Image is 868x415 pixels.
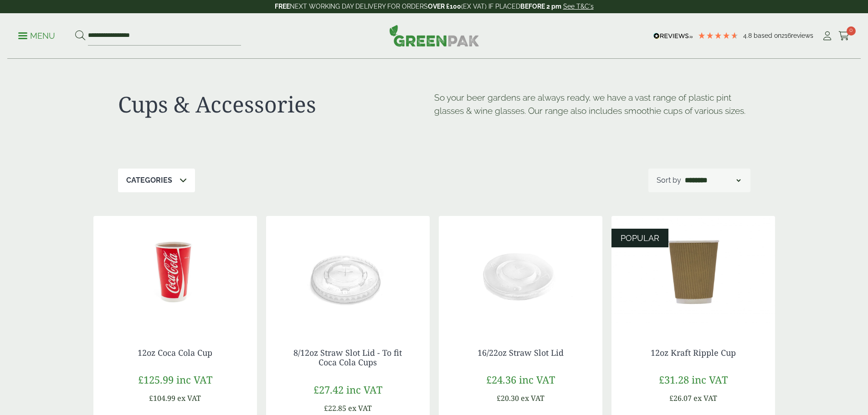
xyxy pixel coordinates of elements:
div: 4.79 Stars [698,31,739,40]
strong: BEFORE 2 pm [520,3,561,10]
span: inc VAT [346,383,382,396]
span: £20.30 [497,393,519,403]
span: 216 [781,32,791,39]
span: reviews [791,32,813,39]
strong: OVER £100 [428,3,461,10]
p: Sort by [657,175,681,186]
span: £125.99 [138,373,174,386]
img: 16/22oz Straw Slot Coke Cup lid [439,216,602,330]
span: POPULAR [621,233,659,243]
img: 12oz straw slot coke cup lid [266,216,430,330]
span: £24.36 [486,373,516,386]
span: inc VAT [692,373,728,386]
a: See T&C's [563,3,594,10]
span: ex VAT [521,393,544,403]
span: ex VAT [177,393,201,403]
span: ex VAT [348,403,372,413]
strong: FREE [275,3,290,10]
h1: Cups & Accessories [118,91,434,118]
span: inc VAT [519,373,555,386]
a: Menu [18,31,55,40]
span: Based on [754,32,781,39]
p: Menu [18,31,55,41]
p: Categories [126,175,172,186]
span: £104.99 [149,393,175,403]
span: inc VAT [176,373,212,386]
i: Cart [838,31,850,41]
span: 4.8 [743,32,754,39]
span: £22.85 [324,403,346,413]
span: £31.28 [659,373,689,386]
a: 12oz Kraft Ripple Cup [651,347,736,358]
i: My Account [822,31,833,41]
select: Shop order [683,175,742,186]
span: ex VAT [693,393,717,403]
a: 12oz Coca Cola Cup [138,347,212,358]
img: 12oz Kraft Ripple Cup-0 [611,216,775,330]
img: GreenPak Supplies [389,25,479,46]
img: REVIEWS.io [653,33,693,39]
img: 12oz Coca Cola Cup with coke [93,216,257,330]
a: 8/12oz Straw Slot Lid - To fit Coca Cola Cups [293,347,402,368]
span: 0 [847,26,856,36]
span: £26.07 [669,393,692,403]
span: £27.42 [313,383,344,396]
p: So your beer gardens are always ready, we have a vast range of plastic pint glasses & wine glasse... [434,91,750,118]
a: 16/22oz Straw Slot Lid [478,347,564,358]
a: 0 [838,29,850,43]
